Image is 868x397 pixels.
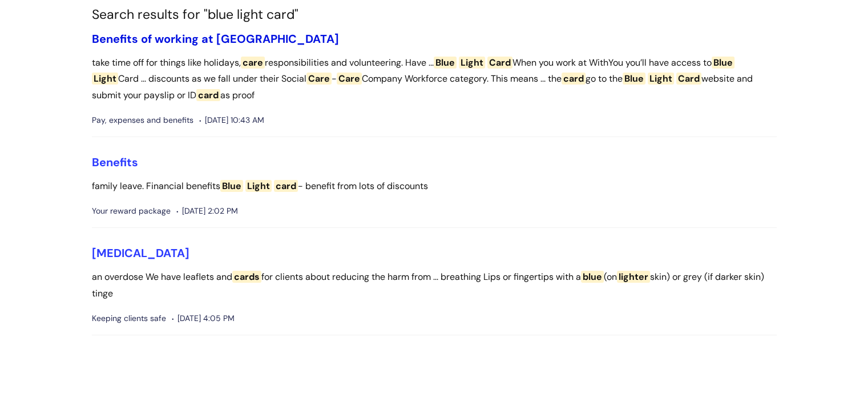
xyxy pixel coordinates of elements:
[199,113,264,127] span: [DATE] 10:43 AM
[487,57,512,69] span: Card
[92,73,118,85] span: Light
[92,178,777,195] p: family leave. Financial benefits - benefit from lots of discounts
[92,7,777,23] h1: Search results for "blue light card"
[92,269,777,302] p: an overdose We have leaflets and for clients about reducing the harm from ... breathing Lips or f...
[92,113,193,127] span: Pay, expenses and benefits
[241,57,265,69] span: care
[274,180,298,192] span: card
[648,73,674,85] span: Light
[196,89,220,101] span: card
[245,180,272,192] span: Light
[92,55,777,104] p: take time off for things like holidays, responsibilities and volunteering. Have ... When you work...
[581,271,604,283] span: blue
[92,155,138,170] a: Benefits
[623,73,645,85] span: Blue
[712,57,734,69] span: Blue
[306,73,332,85] span: Care
[676,73,701,85] span: Card
[220,180,243,192] span: Blue
[337,73,362,85] span: Care
[459,57,485,69] span: Light
[172,311,235,326] span: [DATE] 4:05 PM
[617,271,650,283] span: lighter
[232,271,261,283] span: cards
[562,73,586,85] span: card
[92,204,171,218] span: Your reward package
[92,311,166,326] span: Keeping clients safe
[176,204,238,218] span: [DATE] 2:02 PM
[92,31,339,46] a: Benefits of working at [GEOGRAPHIC_DATA]
[92,246,189,260] a: [MEDICAL_DATA]
[434,57,457,69] span: Blue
